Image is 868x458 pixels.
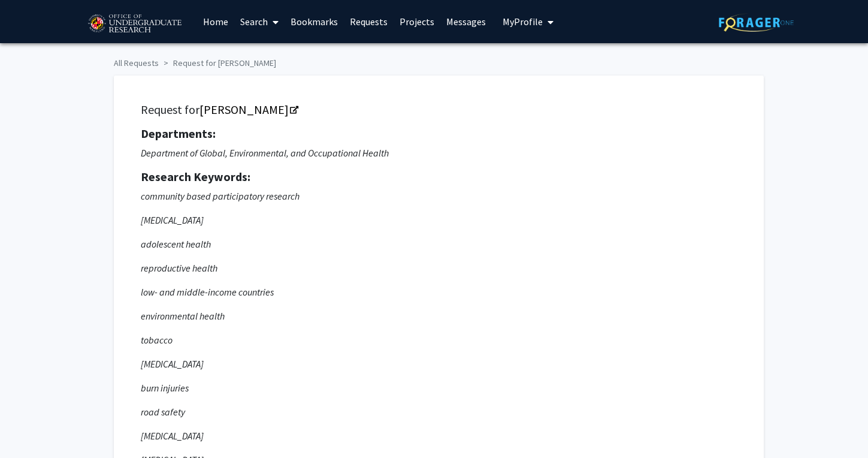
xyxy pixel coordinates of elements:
[141,309,737,323] p: environmental health
[114,52,755,70] ol: breadcrumb
[141,169,250,184] strong: Research Keywords:
[84,9,185,39] img: University of Maryland Logo
[141,405,737,419] p: road safety
[234,1,285,43] a: Search
[141,285,737,299] p: low- and middle-income countries
[199,102,297,117] a: Opens in a new tab
[141,189,737,203] p: community based participatory research
[285,1,344,43] a: Bookmarks
[141,381,737,395] p: burn injuries
[141,357,737,371] p: [MEDICAL_DATA]
[141,213,737,227] p: [MEDICAL_DATA]
[394,1,440,43] a: Projects
[141,126,216,141] strong: Departments:
[141,147,389,159] i: Department of Global, Environmental, and Occupational Health
[440,1,492,43] a: Messages
[197,1,234,43] a: Home
[159,57,276,70] li: Request for [PERSON_NAME]
[114,58,159,68] a: All Requests
[141,237,737,251] p: adolescent health
[141,429,737,443] p: [MEDICAL_DATA]
[141,103,737,117] h5: Request for
[719,13,794,32] img: ForagerOne Logo
[141,333,737,347] p: tobacco
[503,16,543,28] span: My Profile
[141,261,737,275] p: reproductive health
[344,1,394,43] a: Requests
[9,404,51,449] iframe: Chat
